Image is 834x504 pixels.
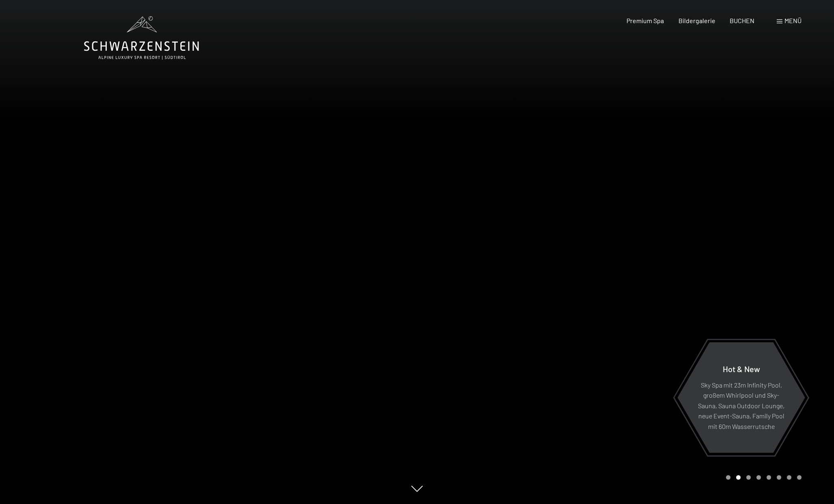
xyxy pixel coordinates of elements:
div: Carousel Page 4 [756,475,761,480]
div: Carousel Page 3 [746,475,751,480]
div: Carousel Page 7 [787,475,791,480]
span: Menü [784,17,802,24]
a: BUCHEN [730,17,754,24]
a: Hot & New Sky Spa mit 23m Infinity Pool, großem Whirlpool und Sky-Sauna, Sauna Outdoor Lounge, ne... [677,342,806,453]
div: Carousel Page 8 [797,475,802,480]
a: Bildergalerie [678,17,715,24]
div: Carousel Page 5 [767,475,771,480]
div: Carousel Page 6 [777,475,781,480]
span: Hot & New [723,364,760,373]
p: Sky Spa mit 23m Infinity Pool, großem Whirlpool und Sky-Sauna, Sauna Outdoor Lounge, neue Event-S... [697,379,785,431]
div: Carousel Page 2 (Current Slide) [736,475,741,480]
div: Carousel Page 1 [726,475,730,480]
div: Carousel Pagination [723,475,802,480]
a: Premium Spa [627,17,664,24]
